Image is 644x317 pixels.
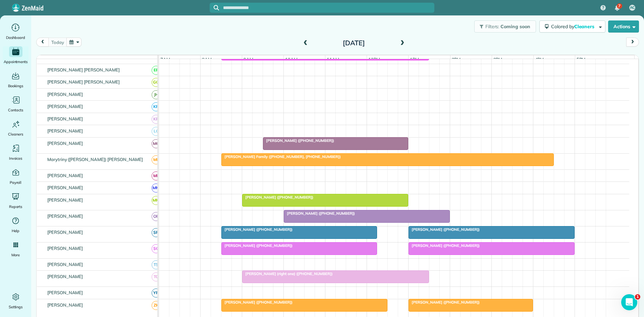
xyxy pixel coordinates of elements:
div: 7 unread notifications [610,1,624,15]
span: 8am [201,57,213,62]
span: 1pm [409,57,420,62]
span: [PERSON_NAME] [46,274,85,279]
span: Dashboard [6,34,25,41]
span: [PERSON_NAME] ([PHONE_NUMBER]) [408,300,480,305]
span: [PERSON_NAME] ([PHONE_NUMBER]) [242,195,314,200]
span: Reports [9,203,22,210]
a: Settings [3,292,29,310]
span: Contacts [8,107,23,113]
span: ME [152,155,161,164]
span: 4pm [534,57,545,62]
span: [PERSON_NAME] [46,229,85,235]
span: [PERSON_NAME] [46,213,85,219]
span: More [11,252,20,258]
span: [PERSON_NAME] [PERSON_NAME] [46,79,121,85]
span: [PERSON_NAME] [46,302,85,308]
span: SR [152,228,161,237]
span: TS [152,260,161,269]
span: 9am [242,57,255,62]
a: Reports [3,191,29,210]
span: Settings [9,304,23,310]
span: OR [152,212,161,221]
span: SC [152,244,161,253]
span: [PERSON_NAME] [PERSON_NAME] [46,67,121,72]
span: 7am [159,57,171,62]
a: Cleaners [3,119,29,138]
span: 7 [618,3,621,9]
span: JH [152,90,161,99]
span: ML [152,171,161,180]
span: Colored by [551,23,597,30]
a: Help [3,215,29,234]
span: YR [152,288,161,298]
span: LC [152,127,161,136]
span: [PERSON_NAME] ([PHONE_NUMBER]) [221,227,293,232]
h2: [DATE] [312,39,396,47]
span: [PERSON_NAME] Family ([PHONE_NUMBER], [PHONE_NUMBER]) [221,154,341,159]
span: [PERSON_NAME] [46,141,85,146]
span: [PERSON_NAME] [46,197,85,203]
span: Help [12,227,20,234]
span: [PERSON_NAME] [46,185,85,190]
span: [PERSON_NAME] ([PHONE_NUMBER]) [408,227,480,232]
span: [PERSON_NAME] ([PHONE_NUMBER]) [283,211,355,216]
span: AC [630,5,635,10]
span: 10am [284,57,299,62]
span: Appointments [4,58,28,65]
span: Coming soon [500,23,531,30]
span: MM [152,183,161,193]
span: ZK [152,301,161,310]
span: [PERSON_NAME] (right one) ([PHONE_NUMBER]) [242,271,333,276]
span: Invoices [9,155,22,162]
span: Payroll [10,179,22,186]
a: Payroll [3,167,29,186]
button: Actions [608,20,639,33]
span: [PERSON_NAME] [46,173,85,178]
span: 5pm [575,57,587,62]
span: MM [152,196,161,205]
span: 3pm [492,57,504,62]
span: [PERSON_NAME] [46,246,85,251]
span: [PERSON_NAME] ([PHONE_NUMBER]) [221,243,293,248]
a: Appointments [3,46,29,65]
a: Invoices [3,143,29,162]
span: KR [152,115,161,124]
span: KR [152,102,161,111]
span: Filters: [485,23,499,30]
span: Cleaners [8,131,23,138]
span: [PERSON_NAME] [46,262,85,267]
span: [PERSON_NAME] ([PHONE_NUMBER]) [408,243,480,248]
button: today [48,38,67,47]
span: [PERSON_NAME] [46,290,85,295]
span: EP [152,66,161,75]
span: Marytriny ([PERSON_NAME]) [PERSON_NAME] [46,157,144,162]
span: 12pm [367,57,381,62]
span: [PERSON_NAME] [46,128,85,134]
span: 11am [325,57,340,62]
svg: Focus search [214,5,219,10]
a: Dashboard [3,22,29,41]
span: Bookings [8,83,23,89]
button: Colored byCleaners [539,20,605,33]
span: [PERSON_NAME] [46,92,85,97]
span: [PERSON_NAME] [46,104,85,109]
iframe: Intercom live chat [621,294,637,310]
span: [PERSON_NAME] ([PHONE_NUMBER]) [221,300,293,305]
span: [PERSON_NAME] [46,116,85,121]
span: Cleaners [574,23,596,30]
a: Bookings [3,70,29,89]
button: next [626,38,639,47]
span: 1 [635,294,640,300]
button: Focus search [210,5,219,10]
span: MG [152,139,161,148]
span: GG [152,78,161,87]
a: Contacts [3,95,29,113]
button: prev [36,38,49,47]
span: 2pm [450,57,462,62]
span: TG [152,272,161,281]
span: [PERSON_NAME] ([PHONE_NUMBER]) [263,138,334,143]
